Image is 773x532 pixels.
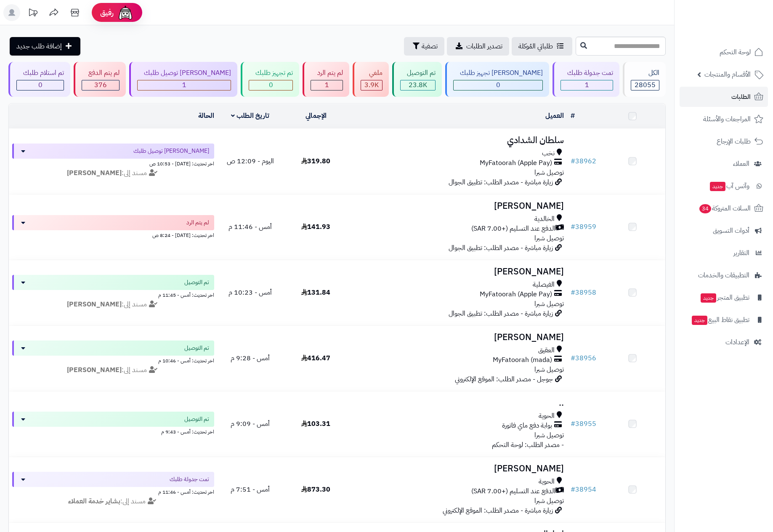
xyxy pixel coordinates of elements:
[717,136,751,147] span: طلبات الإرجاع
[533,280,555,290] span: الفيصلية
[449,177,553,187] span: زيارة مباشرة - مصدر الطلب: تطبيق الجوال
[364,80,379,90] span: 3.9K
[239,62,301,97] a: تم تجهيز طلبك 0
[301,484,330,495] span: 873.30
[67,168,122,178] strong: [PERSON_NAME]
[534,214,555,224] span: الخالدية
[716,22,765,40] img: logo-2.png
[6,300,220,309] div: مسند إلى:
[680,265,768,285] a: التطبيقات والخدمات
[710,182,725,191] span: جديد
[409,80,427,90] span: 23.8K
[12,159,214,168] div: اخر تحديث: [DATE] - 10:53 ص
[720,46,751,58] span: لوحة التحكم
[534,168,564,178] span: توصيل شبرا
[680,154,768,174] a: العملاء
[635,80,656,90] span: 28055
[692,316,707,325] span: جديد
[502,421,552,431] span: بوابة دفع ماي فاتورة
[571,156,596,166] a: #38962
[700,292,749,303] span: تطبيق المتجر
[184,278,209,287] span: تم التوصيل
[400,68,436,78] div: تم التوصيل
[352,464,564,473] h3: [PERSON_NAME]
[449,243,553,253] span: زيارة مباشرة - مصدر الطلب: تطبيق الجوال
[182,80,186,90] span: 1
[680,42,768,62] a: لوحة التحكم
[561,80,613,90] div: 1
[571,156,575,166] span: #
[311,68,343,78] div: لم يتم الرد
[560,68,613,78] div: تمت جدولة طلبك
[170,475,209,484] span: تمت جدولة طلبك
[542,149,555,158] span: نخب
[466,41,502,51] span: تصدير الطلبات
[6,168,220,178] div: مسند إلى:
[680,198,768,218] a: السلات المتروكة34
[571,222,575,232] span: #
[352,136,564,145] h3: سلطان الشدادي
[231,111,269,121] a: تاريخ الطلب
[680,131,768,152] a: طلبات الإرجاع
[133,147,209,155] span: [PERSON_NAME] توصيل طلبك
[496,80,500,90] span: 0
[699,204,711,213] span: 34
[725,336,749,348] span: الإعدادات
[731,91,751,103] span: الطلبات
[680,243,768,263] a: التقارير
[680,332,768,352] a: الإعدادات
[352,332,564,342] h3: [PERSON_NAME]
[361,68,383,78] div: ملغي
[301,419,330,429] span: 103.31
[390,62,444,97] a: تم التوصيل 23.8K
[231,419,270,429] span: أمس - 9:09 م
[38,80,43,90] span: 0
[128,62,239,97] a: [PERSON_NAME] توصيل طلبك 1
[621,62,667,97] a: الكل28055
[733,158,749,170] span: العملاء
[691,314,749,326] span: تطبيق نقاط البيع
[67,299,122,309] strong: [PERSON_NAME]
[512,37,572,56] a: طلباتي المُوكلة
[443,505,553,516] span: زيارة مباشرة - مصدر الطلب: الموقع الإلكتروني
[571,353,575,363] span: #
[571,484,575,495] span: #
[138,80,231,90] div: 1
[186,218,209,227] span: لم يتم الرد
[733,247,749,259] span: التقارير
[269,80,273,90] span: 0
[701,293,716,303] span: جديد
[571,287,596,298] a: #38958
[249,80,292,90] div: 0
[699,202,751,214] span: السلات المتروكة
[713,225,749,237] span: أدوات التسويق
[6,497,220,506] div: مسند إلى:
[680,109,768,129] a: المراجعات والأسئلة
[480,290,552,299] span: MyFatoorah (Apple Pay)
[231,353,270,363] span: أمس - 9:28 م
[680,221,768,241] a: أدوات التسويق
[12,230,214,239] div: اخر تحديث: [DATE] - 8:24 ص
[227,156,274,166] span: اليوم - 12:09 ص
[571,484,596,495] a: #38954
[571,353,596,363] a: #38956
[571,419,596,429] a: #38955
[231,484,270,495] span: أمس - 7:51 م
[493,355,552,365] span: MyFatoorah (mada)
[301,156,330,166] span: 319.80
[16,68,64,78] div: تم استلام طلبك
[305,111,327,121] a: الإجمالي
[471,487,555,496] span: الدفع عند التسليم (+7.00 SAR)
[680,310,768,330] a: تطبيق نقاط البيعجديد
[82,80,119,90] div: 376
[453,68,543,78] div: [PERSON_NAME] تجهيز طلبك
[534,299,564,309] span: توصيل شبرا
[12,487,214,496] div: اخر تحديث: أمس - 11:46 م
[534,233,564,243] span: توصيل شبرا
[301,353,330,363] span: 416.47
[545,111,564,121] a: العميل
[12,356,214,364] div: اخر تحديث: أمس - 10:46 م
[351,62,390,97] a: ملغي 3.9K
[704,69,751,80] span: الأقسام والمنتجات
[571,419,575,429] span: #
